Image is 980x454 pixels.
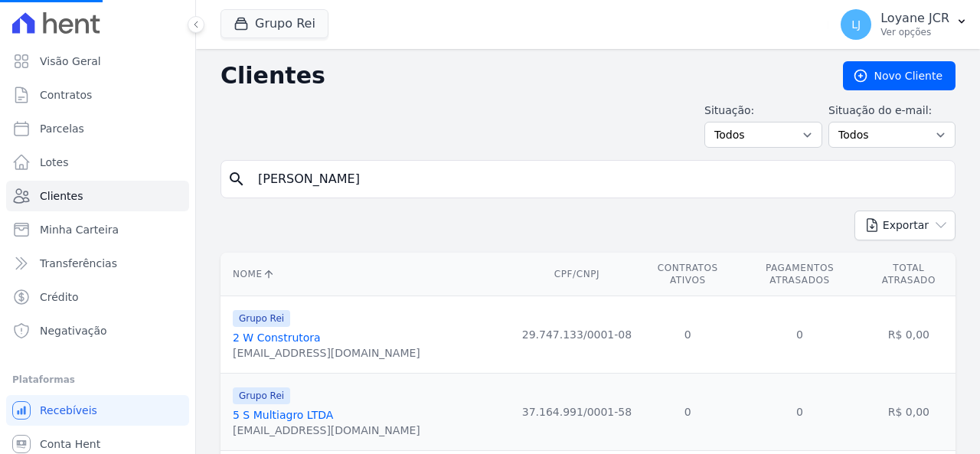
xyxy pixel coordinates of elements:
[851,19,861,30] span: LJ
[233,409,333,421] a: 5 S Multiagro LTDA
[704,103,822,119] label: Situação:
[516,374,638,451] td: 37.164.991/0001-58
[6,46,189,77] a: Visão Geral
[40,188,83,204] span: Clientes
[854,211,955,240] button: Exportar
[12,371,183,389] div: Plataformas
[6,147,189,178] a: Lotes
[516,253,638,296] th: CPF/CNPJ
[233,310,290,327] span: Grupo Rei
[862,253,955,296] th: Total Atrasado
[233,387,290,404] span: Grupo Rei
[638,296,737,374] td: 0
[6,80,189,110] a: Contratos
[516,296,638,374] td: 29.747.133/0001-08
[40,436,100,452] span: Conta Hent
[249,164,949,194] input: Buscar por nome, CPF ou e-mail
[40,323,107,338] span: Negativação
[6,181,189,211] a: Clientes
[862,296,955,374] td: R$ 0,00
[40,256,117,271] span: Transferências
[6,248,189,279] a: Transferências
[828,3,980,46] button: LJ Loyane JCR Ver opções
[880,26,949,38] p: Ver opções
[6,214,189,245] a: Minha Carteira
[6,282,189,312] a: Crédito
[6,395,189,426] a: Recebíveis
[227,170,246,188] i: search
[40,222,119,237] span: Minha Carteira
[40,155,69,170] span: Lotes
[862,374,955,451] td: R$ 0,00
[233,345,420,361] div: [EMAIL_ADDRESS][DOMAIN_NAME]
[233,332,321,344] a: 2 W Construtora
[737,374,861,451] td: 0
[40,289,79,305] span: Crédito
[220,253,516,296] th: Nome
[828,103,955,119] label: Situação do e-mail:
[40,403,97,418] span: Recebíveis
[880,11,949,26] p: Loyane JCR
[737,296,861,374] td: 0
[40,121,84,136] span: Parcelas
[220,9,328,38] button: Grupo Rei
[843,61,955,90] a: Novo Cliente
[220,62,818,90] h2: Clientes
[638,253,737,296] th: Contratos Ativos
[638,374,737,451] td: 0
[6,315,189,346] a: Negativação
[233,423,420,438] div: [EMAIL_ADDRESS][DOMAIN_NAME]
[737,253,861,296] th: Pagamentos Atrasados
[40,54,101,69] span: Visão Geral
[6,113,189,144] a: Parcelas
[40,87,92,103] span: Contratos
